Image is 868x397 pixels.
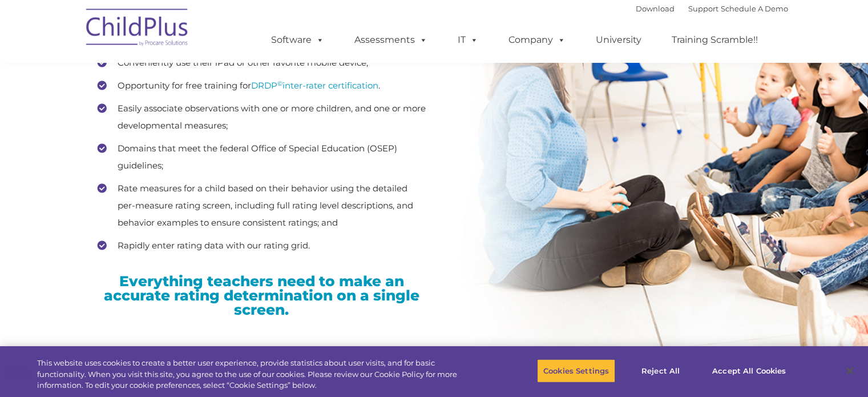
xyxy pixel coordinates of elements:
[721,4,788,13] a: Schedule A Demo
[706,359,792,383] button: Accept All Cookies
[98,237,426,254] li: Rapidly enter rating data with our rating grid.
[343,29,439,51] a: Assessments
[625,359,696,383] button: Reject All
[837,358,862,383] button: Close
[104,272,419,318] span: Everything teachers need to make an accurate rating determination on a single screen.
[80,1,195,58] img: ChildPlus by Procare Solutions
[98,180,426,231] li: Rate measures for a child based on their behavior using the detailed per-measure rating screen, i...
[636,4,788,13] font: |
[251,80,378,91] a: DRDP©inter-rater certification
[98,54,426,71] li: Conveniently use their iPad or other favorite mobile device;
[260,29,336,51] a: Software
[446,29,490,51] a: IT
[98,140,426,174] li: Domains that meet the federal Office of Special Education (OSEP) guidelines;
[497,29,577,51] a: Company
[537,359,615,383] button: Cookies Settings
[98,100,426,134] li: Easily associate observations with one or more children, and one or more developmental measures;
[98,77,426,94] li: Opportunity for free training for .
[584,29,653,51] a: University
[660,29,769,51] a: Training Scramble!!
[688,4,718,13] a: Support
[277,79,282,87] sup: ©
[636,4,675,13] a: Download
[37,358,478,391] div: This website uses cookies to create a better user experience, provide statistics about user visit...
